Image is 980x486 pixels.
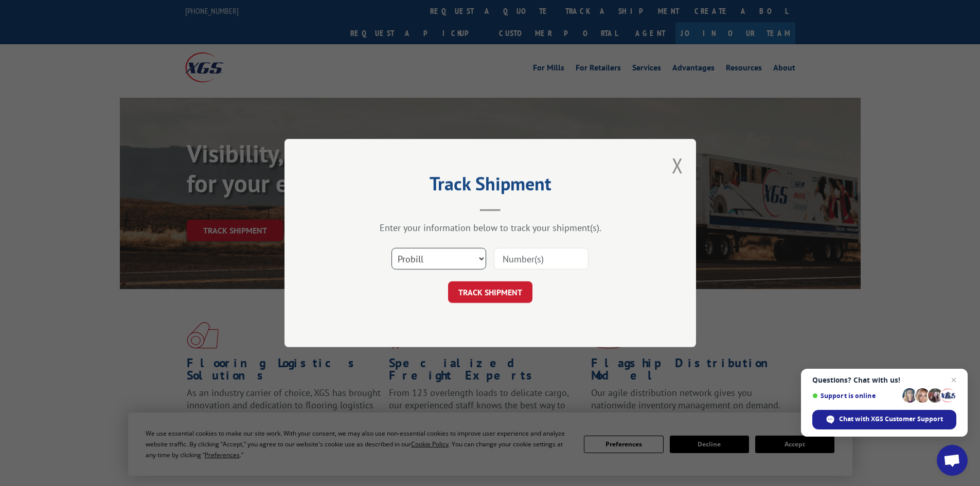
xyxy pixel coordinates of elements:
[494,248,589,269] input: Number(s)
[336,222,645,233] div: Enter your information below to track your shipment(s).
[839,415,943,424] span: Chat with XGS Customer Support
[812,392,899,400] span: Support is online
[448,281,532,303] button: TRACK SHIPMENT
[336,176,645,196] h2: Track Shipment
[948,374,960,386] span: Close chat
[672,152,683,179] button: Close modal
[812,410,956,429] div: Chat with XGS Customer Support
[937,445,968,476] div: Open chat
[812,376,956,384] span: Questions? Chat with us!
